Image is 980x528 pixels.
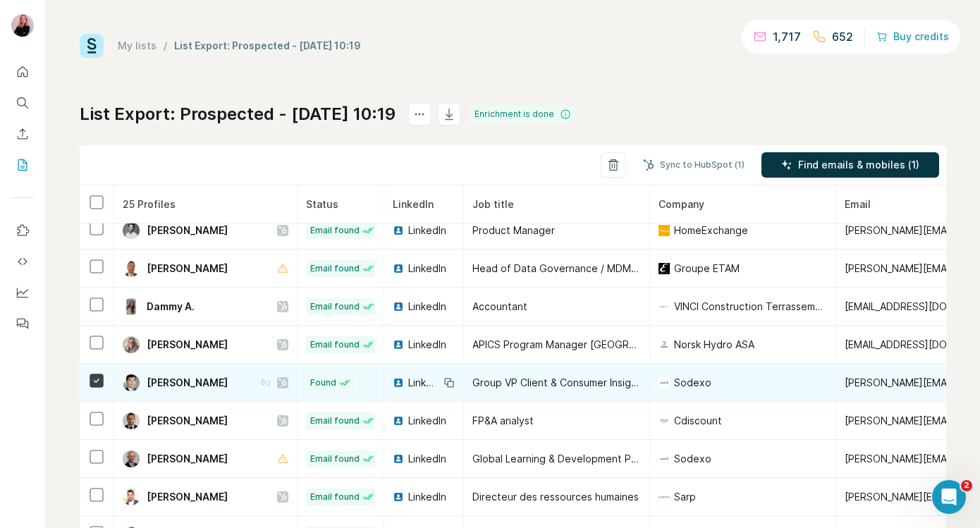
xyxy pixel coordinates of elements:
span: Find emails & mobiles (1) [798,158,919,172]
img: Surfe Logo [80,34,104,58]
span: Email found [310,491,360,503]
span: APICS Program Manager [GEOGRAPHIC_DATA] (MES - SAP 4/HANA) [472,338,790,350]
div: Enrichment is done [470,106,575,123]
span: Sarp [674,490,696,504]
span: [PERSON_NAME] [147,376,228,390]
a: My lists [118,39,157,51]
img: Avatar [123,298,140,315]
button: Buy credits [876,27,949,47]
span: LinkedIn [408,452,446,466]
img: Avatar [123,374,140,391]
span: Email found [310,300,360,313]
button: Find emails & mobiles (1) [761,152,939,178]
span: Head of Data Governance / MDM / Data Quality [472,262,699,274]
span: 25 Profiles [123,198,176,210]
span: Status [306,198,338,210]
span: Company [659,198,704,210]
img: company-logo [659,377,670,388]
img: LinkedIn logo [393,453,404,465]
button: Use Surfe API [11,249,34,274]
span: 2 [961,480,972,491]
img: LinkedIn logo [393,339,404,350]
button: Sync to HubSpot (1) [633,154,754,176]
span: Email found [310,262,360,275]
span: Sodexo [674,376,711,390]
span: LinkedIn [408,262,446,276]
button: Feedback [11,311,34,336]
button: actions [408,103,431,125]
button: Search [11,90,34,116]
span: LinkedIn [408,376,439,390]
img: Avatar [123,450,140,467]
img: LinkedIn logo [393,491,404,503]
img: Avatar [11,14,34,37]
img: Avatar [123,412,140,429]
span: Group VP Client & Consumer Insights [472,376,646,388]
span: Email found [310,338,360,351]
img: company-logo [659,415,670,426]
button: Enrich CSV [11,121,34,147]
span: [PERSON_NAME] [147,414,228,428]
span: Accountant [472,300,527,312]
span: Groupe ETAM [674,262,740,276]
img: LinkedIn logo [393,225,404,236]
img: LinkedIn logo [393,377,404,388]
span: LinkedIn [408,338,446,352]
span: Email [845,198,871,210]
span: Dammy A. [147,300,195,314]
span: Email found [310,224,360,237]
span: Job title [472,198,514,210]
img: Avatar [123,222,140,239]
span: Cdiscount [674,414,722,428]
img: Avatar [123,489,140,505]
span: LinkedIn [408,490,446,504]
span: [PERSON_NAME] [147,223,228,238]
img: Avatar [123,260,140,277]
img: company-logo [659,225,670,236]
span: [PERSON_NAME] [147,452,228,466]
span: LinkedIn [408,223,446,238]
p: 1,717 [773,28,801,45]
div: List Export: Prospected - [DATE] 10:19 [174,39,361,53]
span: LinkedIn [408,300,446,314]
span: Email found [310,453,360,465]
span: VINCI Construction Terrassement [674,300,827,314]
img: Avatar [123,336,140,353]
span: Email found [310,415,360,427]
img: LinkedIn logo [393,415,404,426]
span: Found [310,376,336,389]
img: company-logo [659,339,670,350]
span: HomeExchange [674,223,748,238]
img: company-logo [659,301,670,312]
img: company-logo [659,491,670,503]
span: Global Learning & Development Projet Director [472,453,695,465]
img: company-logo [659,453,670,465]
button: Quick start [11,59,34,85]
span: Product Manager [472,224,555,236]
h1: List Export: Prospected - [DATE] 10:19 [80,103,396,125]
button: Dashboard [11,280,34,305]
img: LinkedIn logo [393,263,404,274]
button: My lists [11,152,34,178]
img: company-logo [659,263,670,274]
li: / [164,39,167,53]
span: [PERSON_NAME] [147,262,228,276]
button: Use Surfe on LinkedIn [11,218,34,243]
p: 652 [832,28,853,45]
span: Sodexo [674,452,711,466]
span: FP&A analyst [472,415,534,426]
span: [PERSON_NAME] [147,338,228,352]
span: [PERSON_NAME] [147,490,228,504]
span: LinkedIn [408,414,446,428]
span: LinkedIn [393,198,434,210]
iframe: Intercom live chat [932,480,966,514]
img: LinkedIn logo [393,301,404,312]
span: Directeur des ressources humaines [472,491,639,503]
span: Norsk Hydro ASA [674,338,754,352]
